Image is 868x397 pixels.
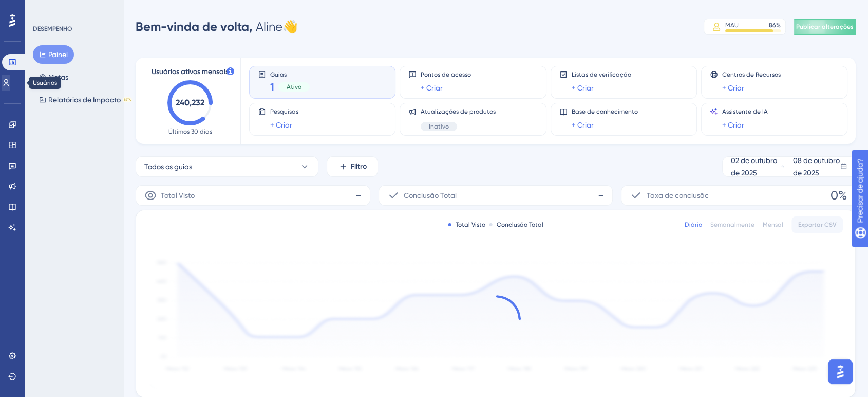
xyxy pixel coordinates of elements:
button: Metas [33,68,74,86]
font: Ativo [287,83,301,91]
font: Filtro [351,162,367,171]
font: Publicar alterações [796,23,854,30]
font: Diário [685,221,702,228]
font: Semanalmente [710,221,754,228]
font: Usuários ativos mensais [152,67,229,76]
font: Metas [48,73,68,81]
font: + Criar [572,121,594,129]
font: 1 [270,81,274,93]
font: + Criar [722,121,744,129]
font: Conclusão Total [497,221,543,228]
font: Listas de verificação [572,71,631,78]
font: Bem-vinda de volta, [136,19,253,34]
font: Pesquisas [270,108,298,115]
font: Base de conhecimento [572,108,638,115]
font: DESEMPENHO [33,25,72,32]
font: MAU [725,22,739,29]
font: Todos os guias [144,163,192,171]
font: Total Visto [456,221,485,228]
button: Relatórios de ImpactoBETA [33,91,138,109]
font: Relatórios de Impacto [48,96,121,104]
font: Centros de Recursos [722,71,781,78]
font: Últimos 30 dias [168,128,212,135]
iframe: Iniciador do Assistente de IA do UserGuiding [825,356,856,387]
font: 02 de outubro de 2025 [731,156,777,177]
font: + Criar [421,84,443,92]
font: + Criar [722,84,744,92]
font: Total Visto [161,191,195,200]
button: Painel [33,45,74,64]
font: Exportar CSV [798,221,837,228]
font: + Criar [270,121,292,129]
font: 0% [831,188,847,203]
button: Filtro [327,156,378,177]
font: Mensal [763,221,783,228]
font: BETA [124,98,131,101]
font: 08 de outubro de 2025 [793,156,840,177]
font: Conclusão Total [404,191,457,200]
font: Precisar de ajuda? [24,5,88,12]
font: Painel [48,50,68,59]
font: Aline [256,20,282,34]
font: Assistente de IA [722,108,768,115]
font: % [776,22,781,29]
button: Publicar alterações [794,19,856,35]
font: - [598,188,604,203]
font: Atualizações de produtos [421,108,496,115]
button: Exportar CSV [791,216,843,233]
text: 240,232 [176,98,204,107]
font: - [355,188,362,203]
button: Todos os guias [136,156,318,177]
font: Inativo [429,123,449,130]
font: Guias [270,71,287,78]
font: 👋 [282,20,298,34]
font: Pontos de acesso [421,71,471,78]
font: 86 [769,22,776,29]
font: Taxa de conclusão [646,191,708,200]
font: + Criar [572,84,594,92]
